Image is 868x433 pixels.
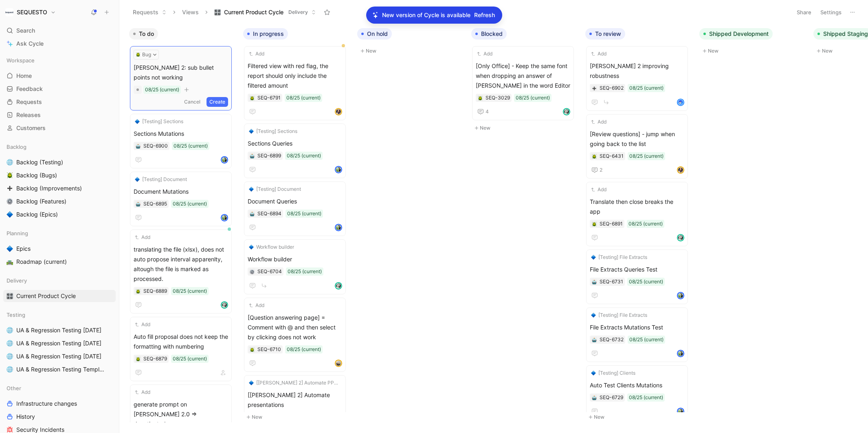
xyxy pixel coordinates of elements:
img: 🪲 [592,154,597,159]
button: 🎛️Current Product CycleDelivery [211,6,320,18]
span: [Testing] Sections [256,127,297,135]
span: In progress [253,30,284,38]
a: Infrastructure changes [3,398,116,410]
div: Workspace [3,54,116,66]
span: [[PERSON_NAME] 2] Automate presentations [248,390,342,410]
a: 🔷Backlog (Epics) [3,208,116,221]
a: 🌐UA & Regression Testing Template [3,363,116,376]
img: ➕ [7,185,13,192]
span: UA & Regression Testing [DATE] [16,339,101,347]
span: 4 [486,109,489,114]
img: 🔷 [591,313,596,318]
button: 🛣️ [5,257,15,267]
a: 🎛️Current Product Cycle [3,290,116,302]
div: ➕ [591,85,597,91]
img: avatar [678,99,683,105]
img: ➕ [592,86,597,91]
a: 🔷[Testing] File ExtractsFile Extracts Mutations Test08/25 (current)avatar [586,307,688,362]
button: 🤖 [249,211,255,216]
span: Filtered view with red flag, the report should only include the filtered amount [248,61,342,91]
img: 🪲 [136,289,141,294]
button: 🪲 [135,356,141,362]
img: 🌐 [7,366,13,373]
img: 🎛️ [214,9,221,15]
span: Planning [7,229,28,237]
button: 🪲 [591,153,597,159]
a: AddTranslate then close breaks the app08/25 (current)avatar [586,182,688,246]
span: File Extracts Queries Test [590,265,684,274]
span: generate prompt on [PERSON_NAME] 2.0 => deactivated [134,400,228,429]
button: To do [129,28,158,40]
span: Translate then close breaks the app [590,197,684,216]
span: [Testing] File Extracts [598,253,647,261]
img: avatar [678,235,683,241]
button: 🔷[Testing] File Extracts [590,253,648,261]
img: 🪲 [250,96,255,101]
div: 08/25 (current) [629,393,663,402]
div: SEQ-6900 [143,142,168,150]
button: 2 [590,165,604,175]
span: File Extracts Mutations Test [590,323,684,332]
button: Add [590,118,608,126]
div: To do🪲Bug[PERSON_NAME] 2: sub bullet points not working08/25 (current)CancelCreate [126,24,240,426]
span: [[PERSON_NAME] 2] Automate PPTX presentations [256,379,341,387]
button: Add [590,50,608,58]
div: 08/25 (current) [173,355,207,363]
img: 🔷 [591,371,596,376]
img: 🤖 [592,395,597,400]
a: Addtranslating the file (xlsx), does not auto propose interval apparenlty, altough the file is ma... [130,230,232,314]
a: Requests [3,96,116,108]
img: avatar [678,293,683,298]
img: avatar [336,109,341,115]
div: 08/25 (current) [516,94,550,102]
div: 08/25 (current) [173,200,207,208]
img: 🌐 [7,327,13,334]
button: Add [134,233,152,241]
a: 🔷Epics [3,243,116,255]
div: Planning [3,227,116,239]
div: SEQ-6895 [143,200,167,208]
img: avatar [678,351,683,356]
div: 08/25 (current) [145,86,179,94]
p: New version of Cycle is available [382,10,471,20]
div: 08/25 (current) [629,84,664,92]
div: 🤖 [135,143,141,149]
span: To do [139,30,154,38]
button: 🪲 [591,221,597,227]
a: 🪲Backlog (Bugs) [3,169,116,181]
a: AddAuto fill proposal does not keep the formatting with numbering08/25 (current) [130,317,232,381]
button: Add [590,186,608,194]
span: Auto Test Clients Mutations [590,380,684,390]
a: 🔷[Testing] File ExtractsFile Extracts Queries Test08/25 (current)avatar [586,250,688,304]
a: History [3,411,116,423]
img: avatar [678,409,683,414]
img: 🪲 [592,222,597,227]
span: Customers [16,124,46,132]
button: 4 [476,107,490,117]
img: 🌐 [7,159,13,166]
span: Workflow builder [256,243,294,251]
img: 🪲 [250,347,255,352]
img: 🤖 [592,280,597,285]
button: Add [248,50,266,58]
span: Backlog (Features) [16,197,66,205]
img: 🔷 [249,187,254,192]
div: Search [3,24,116,37]
span: Current Product Cycle [16,292,76,300]
a: Add[Question answering page] = Comment with @ and then select by clicking does not work08/25 (cur... [244,298,346,372]
div: SEQ-6894 [257,210,281,218]
span: Current Product Cycle [224,8,283,16]
button: 🪲 [249,347,255,352]
a: 🛣️Roadmap (current) [3,256,116,268]
span: translating the file (xlsx), does not auto propose interval apparenlty, altough the file is marke... [134,245,228,284]
button: 🪲 [477,95,483,101]
button: Share [793,7,815,18]
div: SEQ-6889 [143,287,167,295]
div: 08/25 (current) [288,267,322,276]
img: 🤖 [136,202,141,207]
div: 08/25 (current) [287,345,321,353]
img: 🔷 [249,380,254,385]
img: 🎛️ [7,293,13,299]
